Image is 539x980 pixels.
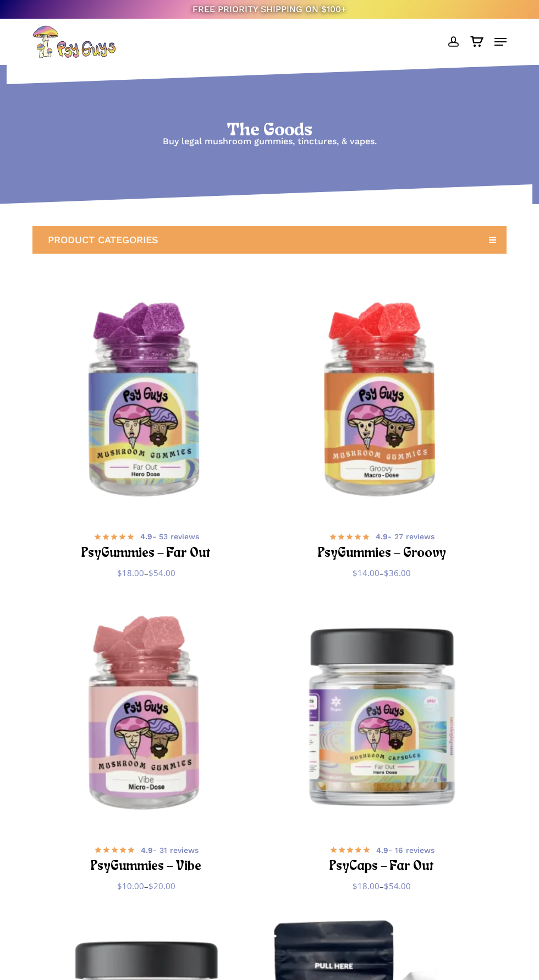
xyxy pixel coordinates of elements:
span: – [282,877,482,893]
bdi: 54.00 [148,567,175,578]
span: - 16 reviews [376,845,435,856]
bdi: 10.00 [117,880,144,891]
bdi: 20.00 [148,880,175,891]
a: PsyGummies - Groovy [268,288,496,516]
img: Blackberry hero dose magic mushroom gummies in a PsyGuys branded jar [32,288,260,516]
b: 4.9 [376,532,388,541]
a: Cart [464,25,489,58]
span: $ [117,567,122,578]
span: – [46,564,246,580]
span: - 27 reviews [376,531,435,542]
a: 4.9- 53 reviews PsyGummies – Far Out [46,530,246,559]
span: – [282,564,482,580]
img: Passionfruit microdose magic mushroom gummies in a PsyGuys branded jar [32,602,260,830]
a: 4.9- 27 reviews PsyGummies – Groovy [282,530,482,559]
bdi: 18.00 [117,567,144,578]
bdi: 14.00 [353,567,380,578]
span: $ [117,880,122,891]
bdi: 18.00 [353,880,380,891]
span: $ [353,880,358,891]
b: 4.9 [141,846,153,855]
span: - 53 reviews [140,531,199,542]
a: PsyGummies - Far Out [32,288,260,516]
bdi: 54.00 [384,880,411,891]
span: $ [384,567,389,578]
span: $ [384,880,389,891]
span: $ [148,880,153,891]
a: PRODUCT CATEGORIES [32,226,507,254]
a: Navigation Menu [494,36,507,47]
img: PsyGuys [32,25,116,58]
span: – [46,877,246,893]
a: 4.9- 16 reviews PsyCaps – Far Out [282,843,482,872]
a: PsyGummies - Vibe [32,602,260,830]
h2: PsyGummies – Far Out [46,544,246,564]
span: $ [148,567,153,578]
b: 4.9 [140,532,152,541]
h2: PsyGummies – Vibe [46,857,246,877]
img: Psy Guys Mushroom Capsules, Hero Dose bottle [268,602,496,830]
img: Strawberry macrodose magic mushroom gummies in a PsyGuys branded jar [268,288,496,516]
a: 4.9- 31 reviews PsyGummies – Vibe [46,843,246,872]
h2: PsyGummies – Groovy [282,544,482,564]
b: 4.9 [376,846,388,855]
span: - 31 reviews [141,845,199,856]
span: PRODUCT CATEGORIES [48,234,158,245]
h2: PsyCaps – Far Out [282,857,482,877]
bdi: 36.00 [384,567,411,578]
a: PsyCaps - Far Out [268,602,496,830]
span: $ [353,567,358,578]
